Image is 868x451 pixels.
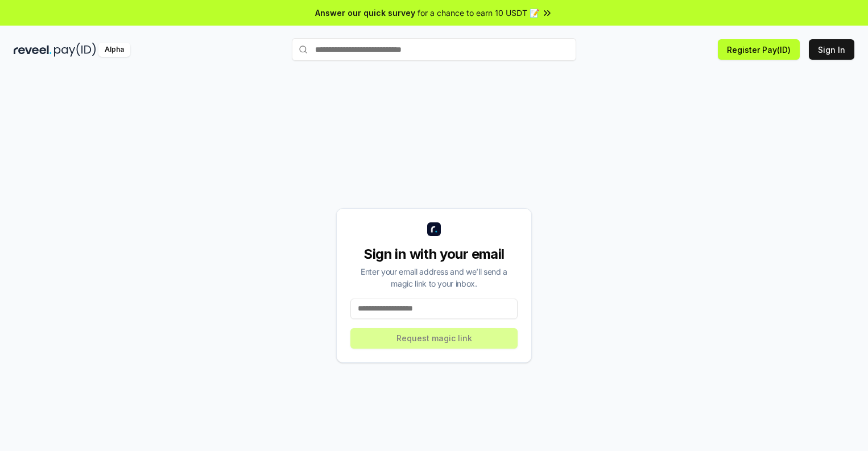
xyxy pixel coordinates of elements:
span: Answer our quick survey [315,7,415,19]
img: pay_id [54,43,96,57]
button: Sign In [809,39,854,60]
button: Register Pay(ID) [718,39,800,60]
img: logo_small [427,222,441,236]
div: Alpha [98,43,130,57]
div: Sign in with your email [350,245,518,263]
img: reveel_dark [14,43,52,57]
div: Enter your email address and we’ll send a magic link to your inbox. [350,266,518,289]
span: for a chance to earn 10 USDT 📝 [418,7,539,19]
